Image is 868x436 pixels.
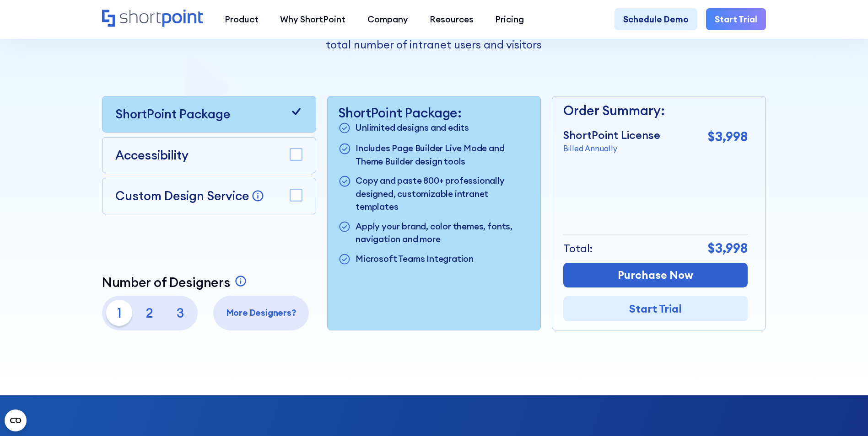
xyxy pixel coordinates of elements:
p: Order Summary: [563,101,748,121]
p: ShortPoint Package [115,105,230,123]
p: Total: [563,240,593,257]
a: Product [214,8,269,30]
div: Resources [430,13,474,26]
p: Billed Annually [563,143,660,154]
p: Copy and paste 800+ professionally designed, customizable intranet templates [356,174,530,213]
a: Home [102,10,203,28]
a: Why ShortPoint [270,8,356,30]
p: Unlimited designs and edits [356,121,469,135]
iframe: Chat Widget [822,392,868,436]
a: Purchase Now [563,263,748,288]
a: Start Trial [706,8,766,30]
a: Schedule Demo [615,8,697,30]
p: ShortPoint License [563,127,660,144]
p: More Designers? [218,306,305,319]
p: $3,998 [708,239,748,258]
div: Company [367,13,408,26]
p: Custom Design Service [115,188,249,203]
a: Pricing [485,8,535,30]
div: Pricing [495,13,524,26]
p: Accessibility [115,146,189,165]
p: Number of Designers [102,275,230,290]
p: ShortPoint Package: [338,105,530,121]
p: Apply your brand, color themes, fonts, navigation and more [356,220,530,246]
div: Why ShortPoint [280,13,345,26]
a: Company [356,8,419,30]
p: 3 [167,300,193,326]
p: 2 [137,300,163,326]
p: Microsoft Teams Integration [356,252,474,266]
a: Start Trial [563,296,748,321]
a: Number of Designers [102,275,250,290]
a: Resources [419,8,484,30]
button: Open CMP widget [5,409,27,431]
div: Product [225,13,259,26]
p: $3,998 [708,127,748,147]
p: Includes Page Builder Live Mode and Theme Builder design tools [356,142,530,168]
p: 1 [106,300,132,326]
